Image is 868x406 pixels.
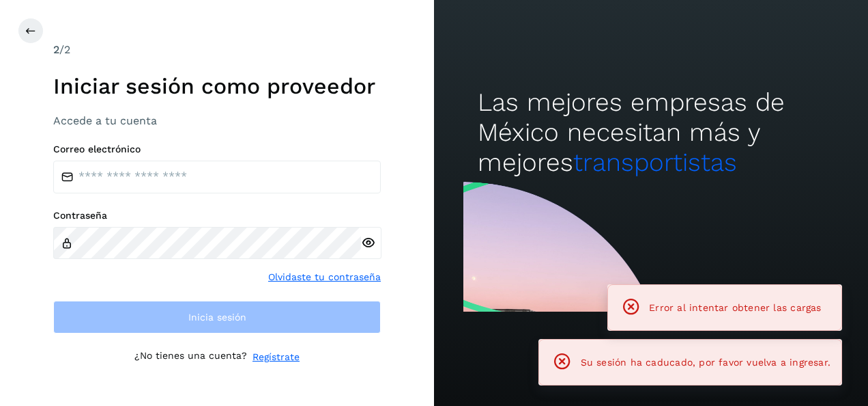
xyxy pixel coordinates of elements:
span: Error al intentar obtener las cargas [649,302,821,313]
a: Olvidaste tu contraseña [268,270,381,284]
h1: Iniciar sesión como proveedor [53,73,381,99]
div: /2 [53,42,381,58]
h3: Accede a tu cuenta [53,114,381,127]
label: Contraseña [53,210,381,221]
p: ¿No tienes una cuenta? [134,350,247,364]
span: 2 [53,43,59,56]
button: Inicia sesión [53,301,381,334]
span: transportistas [573,148,737,177]
a: Regístrate [252,350,300,364]
label: Correo electrónico [53,144,381,155]
span: Su sesión ha caducado, por favor vuelva a ingresar. [581,357,830,368]
h2: Las mejores empresas de México necesitan más y mejores [478,87,825,178]
span: Inicia sesión [188,312,246,322]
